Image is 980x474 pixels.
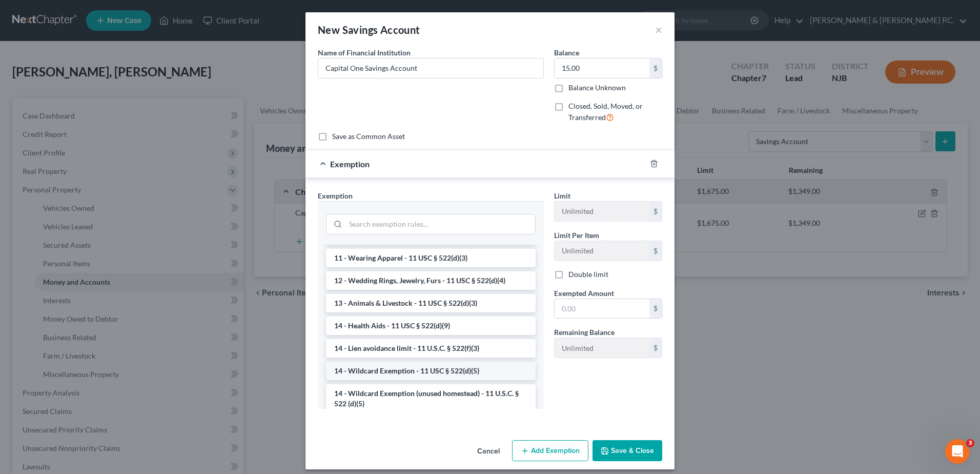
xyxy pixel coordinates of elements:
[50,13,70,23] p: Active
[568,269,608,280] label: Double limit
[160,4,180,24] button: Home
[554,230,599,241] label: Limit Per Item
[65,336,73,344] button: Start recording
[49,336,57,344] button: Upload attachment
[8,81,197,211] div: Katie says…
[649,58,662,78] div: $
[649,202,662,221] div: $
[7,4,26,24] button: go back
[29,6,46,22] img: Profile image for Katie
[554,47,579,58] label: Balance
[326,317,536,335] li: 14 - Health Aids - 11 USC § 522(d)(9)
[318,23,420,37] div: New Savings Account
[326,384,536,413] li: 14 - Wildcard Exemption (unused homestead) - 11 U.S.C. § 522 (d)(5)
[555,241,649,261] input: --
[593,440,662,462] button: Save & Close
[176,332,192,348] button: Send a message…
[32,336,40,344] button: Gif picker
[330,159,370,169] span: Exemption
[16,112,160,182] div: The court has added a new Credit Counseling Field that we need to update upon filing. Please remo...
[326,339,536,358] li: 14 - Lien avoidance limit - 11 U.S.C. § 522(f)(3)
[326,271,536,290] li: 12 - Wedding Rings, Jewelry, Furs - 11 USC § 522(d)(4)
[16,190,97,196] div: [PERSON_NAME] • 3h ago
[945,439,970,464] iframe: Intercom live chat
[326,294,536,312] li: 13 - Animals & Livestock - 11 USC § 522(d)(3)
[649,338,662,358] div: $
[555,338,649,358] input: --
[554,327,615,338] label: Remaining Balance
[568,102,643,122] span: Closed, Sold, Moved, or Transferred
[512,440,588,462] button: Add Exemption
[9,314,196,332] textarea: Message…
[326,362,536,380] li: 14 - Wildcard Exemption - 11 USC § 522(d)(5)
[326,249,536,267] li: 11 - Wearing Apparel - 11 USC § 522(d)(3)
[555,58,649,78] input: 0.00
[318,191,353,200] span: Exemption
[345,214,535,234] input: Search exemption rules...
[180,4,198,23] div: Close
[469,441,508,462] button: Cancel
[555,299,649,319] input: 0.00
[649,299,662,319] div: $
[50,5,116,13] h1: [PERSON_NAME]
[16,336,24,344] button: Emoji picker
[332,131,405,142] label: Save as Common Asset
[318,48,411,57] span: Name of Financial Institution
[554,289,614,298] span: Exempted Amount
[649,241,662,261] div: $
[318,58,543,78] input: Enter name...
[555,202,649,221] input: --
[568,83,626,93] label: Balance Unknown
[966,439,974,447] span: 3
[655,24,662,36] button: ×
[8,81,168,188] div: 🚨ATTN: [GEOGRAPHIC_DATA] of [US_STATE]The court has added a new Credit Counseling Field that we n...
[554,191,570,200] span: Limit
[16,87,146,106] b: 🚨ATTN: [GEOGRAPHIC_DATA] of [US_STATE]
